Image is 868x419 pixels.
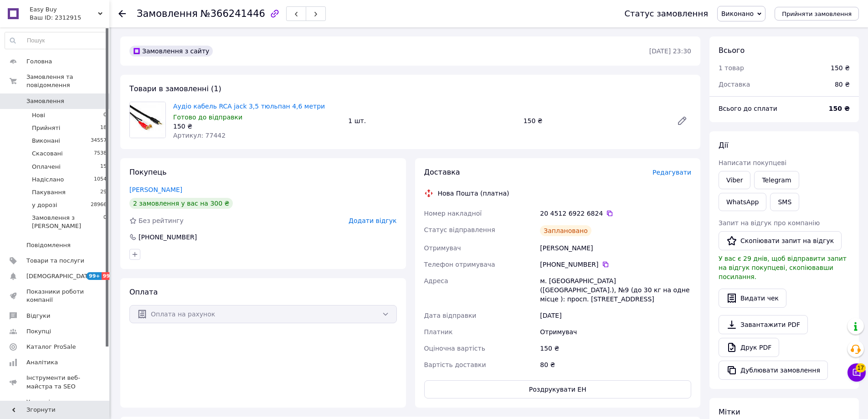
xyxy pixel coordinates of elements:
div: 150 ₴ [520,114,669,127]
span: Покупці [26,327,51,336]
span: Прийняті [32,124,60,132]
span: Додати відгук [349,217,396,224]
span: Доставка [424,168,460,176]
span: У вас є 29 днів, щоб відправити запит на відгук покупцеві, скопіювавши посилання. [719,255,847,280]
button: Скопіювати запит на відгук [719,231,842,250]
span: Товари в замовленні (1) [129,84,221,93]
span: Оплачені [32,163,61,171]
div: 80 ₴ [538,357,693,373]
span: 34557 [91,137,107,145]
span: Артикул: 77442 [173,132,226,139]
span: Адреса [424,277,448,285]
span: 28966 [91,201,107,209]
span: Мітки [719,408,740,416]
span: Запит на відгук про компанію [719,219,820,227]
button: Роздрукувати ЕН [424,380,692,398]
span: Дата відправки [424,312,477,319]
div: 80 ₴ [829,74,855,94]
span: Виконані [32,137,60,145]
div: [PHONE_NUMBER] [540,260,691,269]
div: [DATE] [538,307,693,324]
div: Нова Пошта (платна) [436,189,512,198]
span: Пакування [32,188,66,197]
div: 150 ₴ [173,122,341,131]
span: Товари та послуги [26,257,84,265]
button: Дублювати замовлення [719,361,828,380]
span: [DEMOGRAPHIC_DATA] [26,272,94,280]
span: 15 [100,163,107,171]
a: WhatsApp [719,193,766,211]
a: Telegram [754,171,799,189]
span: Замовлення та повідомлення [26,73,109,89]
span: Без рейтингу [139,217,184,224]
span: Телефон отримувача [424,261,495,268]
div: Ваш ID: 2312915 [30,14,109,22]
div: 2 замовлення у вас на 300 ₴ [129,198,233,209]
span: Номер накладної [424,210,482,217]
span: Готово до відправки [173,114,242,121]
button: Видати чек [719,289,786,308]
div: Отримувач [538,324,693,340]
time: [DATE] 23:30 [649,47,691,55]
span: Відгуки [26,312,50,320]
a: Аудіо кабель RCA jack 3,5 тюльпан 4,6 метри [173,103,325,110]
span: Всього до сплати [719,105,777,112]
div: 150 ₴ [538,340,693,357]
span: Платник [424,328,453,336]
div: Заплановано [540,225,591,236]
span: Написати покупцеві [719,159,786,166]
input: Пошук [5,32,107,49]
div: Статус замовлення [624,9,708,18]
span: 99+ [102,272,117,280]
span: Easy Buy [30,5,98,14]
span: Редагувати [652,169,691,176]
span: Покупець [129,168,167,176]
span: Оціночна вартість [424,345,485,352]
div: 1 шт. [344,114,519,127]
span: Головна [26,57,52,66]
div: Повернутися назад [118,9,126,18]
span: 0 [103,111,107,119]
div: 20 4512 6922 6824 [540,209,691,218]
span: 1 товар [719,64,744,72]
span: Управління сайтом [26,398,84,414]
div: 150 ₴ [831,63,850,72]
span: Скасовані [32,150,63,158]
a: Viber [719,171,750,189]
span: Замовлення з [PERSON_NAME] [32,214,103,230]
div: Замовлення з сайту [129,46,213,57]
span: Каталог ProSale [26,343,76,351]
span: Отримувач [424,244,461,252]
a: Завантажити PDF [719,315,808,334]
div: [PERSON_NAME] [538,240,693,256]
span: 17 [856,362,866,371]
span: 18 [100,124,107,132]
span: Доставка [719,81,750,88]
span: Оплата [129,288,158,296]
span: Статус відправлення [424,226,495,233]
span: Дії [719,141,728,150]
span: у дорозі [32,201,57,209]
span: 1054 [94,176,107,184]
span: 29 [100,188,107,197]
span: №366241446 [200,8,265,19]
span: Інструменти веб-майстра та SEO [26,374,84,390]
button: Чат з покупцем17 [847,363,866,382]
span: Вартість доставки [424,361,486,368]
img: Аудіо кабель RCA jack 3,5 тюльпан 4,6 метри [130,102,165,138]
span: Замовлення [26,97,64,105]
a: Редагувати [673,112,691,130]
span: 99+ [87,272,102,280]
span: Всього [719,46,745,55]
button: Прийняти замовлення [775,7,859,21]
span: Виконано [721,10,754,17]
span: Показники роботи компанії [26,288,84,304]
span: Нові [32,111,45,119]
span: Надіслано [32,176,64,184]
span: Замовлення [137,8,198,19]
div: [PHONE_NUMBER] [138,233,198,242]
a: [PERSON_NAME] [129,186,182,193]
a: Друк PDF [719,338,779,357]
b: 150 ₴ [829,105,850,112]
span: Повідомлення [26,241,71,249]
